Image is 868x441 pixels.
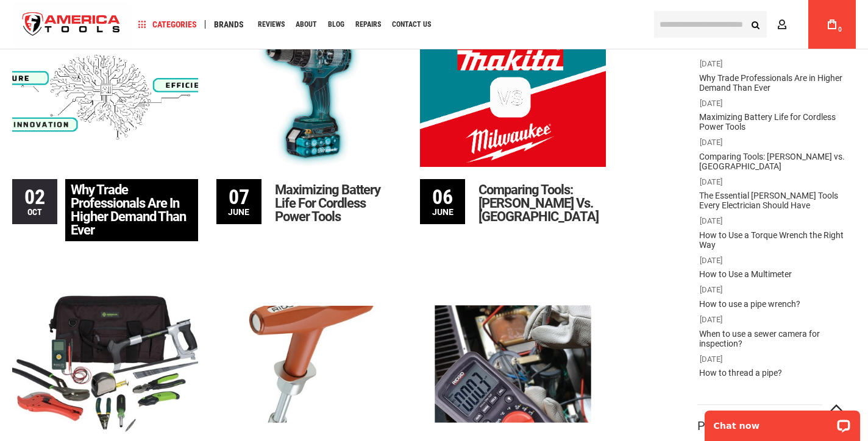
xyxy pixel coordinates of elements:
[322,16,350,33] a: Blog
[420,294,606,433] img: How to Use a Multimeter
[216,28,402,167] img: Maximizing Battery Life for Cordless Power Tools
[12,2,130,48] a: store logo
[700,315,722,324] span: [DATE]
[694,296,805,312] a: How to use a pipe wrench?
[65,179,198,241] a: Why Trade Professionals Are in Higher Demand Than Ever
[12,294,198,433] img: The Essential Greenlee Tools Every Electrician Should Have
[216,179,261,224] div: June
[694,365,787,381] a: How to thread a pipe?
[386,16,436,33] a: Contact Us
[216,294,402,433] img: How to Use a Torque Wrench the Right Way
[214,20,244,29] span: Brands
[12,2,130,48] img: America Tools
[473,179,606,228] a: Comparing Tools: [PERSON_NAME] vs. [GEOGRAPHIC_DATA]
[700,177,722,186] span: [DATE]
[290,16,322,33] a: About
[694,326,853,351] a: When to use a sewer camera for inspection?
[12,179,57,224] div: Oct
[694,266,797,282] a: How to Use a Multimeter
[838,26,842,33] span: 0
[700,99,722,108] span: [DATE]
[258,21,285,28] span: Reviews
[216,179,261,207] span: 07
[700,59,722,68] span: [DATE]
[252,16,290,33] a: Reviews
[420,28,606,167] img: Comparing Tools: Makita vs. Milwaukee
[355,21,381,28] span: Repairs
[700,216,722,225] span: [DATE]
[700,285,722,294] span: [DATE]
[133,16,202,33] a: Categories
[12,28,198,167] img: Why Trade Professionals Are in Higher Demand Than Ever
[296,21,317,28] span: About
[744,13,767,36] button: Search
[420,179,465,207] span: 06
[208,16,249,33] a: Brands
[694,70,853,96] a: Why Trade Professionals Are in Higher Demand Than Ever
[350,16,386,33] a: Repairs
[269,179,402,228] a: Maximizing Battery Life for Cordless Power Tools
[392,21,431,28] span: Contact Us
[138,20,197,29] span: Categories
[694,149,853,174] a: Comparing Tools: [PERSON_NAME] vs. [GEOGRAPHIC_DATA]
[694,109,853,135] a: Maximizing Battery Life for Cordless Power Tools
[694,227,853,253] a: How to Use a Torque Wrench the Right Way
[700,256,722,265] span: [DATE]
[700,355,722,364] span: [DATE]
[700,138,722,147] span: [DATE]
[697,403,868,441] iframe: LiveChat chat widget
[12,179,57,207] span: 02
[420,179,465,224] div: June
[694,188,853,213] a: The Essential [PERSON_NAME] Tools Every Electrician Should Have
[328,21,344,28] span: Blog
